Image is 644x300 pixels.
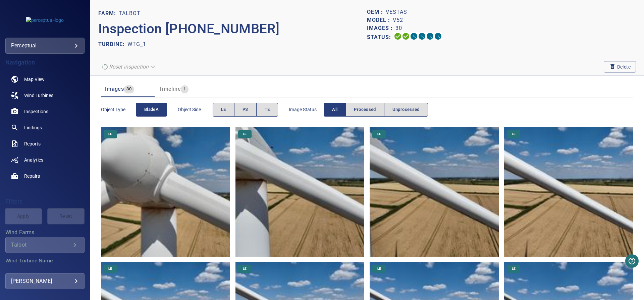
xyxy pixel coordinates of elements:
span: LE [239,132,251,136]
span: bladeA [144,106,159,114]
p: Inspection [PHONE_NUMBER] [98,19,367,39]
label: Wind Turbine Name [5,258,85,264]
span: Object Side [178,106,213,113]
span: 1 [181,85,189,93]
span: PS [243,106,248,114]
button: Delete [604,61,636,73]
a: repairs noActive [5,168,85,184]
span: Map View [24,76,45,83]
div: perceptual [11,40,79,51]
a: map noActive [5,71,85,87]
button: Unprocessed [384,103,428,117]
span: LE [239,266,251,271]
span: Image Status [289,106,324,113]
p: Model : [367,16,393,24]
div: objectType [136,103,167,117]
span: Findings [24,124,42,131]
div: Wind Farms [5,237,85,253]
button: TE [256,103,278,117]
svg: Selecting 0% [410,32,418,40]
span: LE [104,132,116,136]
p: Talbot [119,9,141,17]
span: LE [373,266,385,271]
span: 30 [124,85,134,93]
div: imageStatus [324,103,428,117]
div: Unable to reset the inspection due to your user permissions [98,61,159,73]
h4: Navigation [5,59,85,66]
div: perceptual [5,38,85,54]
p: 30 [395,24,402,32]
h4: Filters [5,198,85,205]
p: OEM : [367,8,386,16]
span: LE [373,132,385,136]
em: Reset inspection [109,63,149,70]
p: WTG_1 [127,40,146,48]
span: Delete [609,63,631,71]
span: Wind Turbines [24,92,53,99]
span: Unprocessed [392,106,420,114]
span: Repairs [24,173,40,179]
div: Talbot [11,242,71,248]
svg: Classification 0% [434,32,442,40]
button: PS [234,103,257,117]
p: TURBINE: [98,40,127,48]
a: findings noActive [5,120,85,136]
p: Images : [367,24,395,32]
label: Wind Farms [5,230,85,235]
p: FARM: [98,9,119,17]
span: All [332,106,337,114]
img: perceptual-logo [26,17,64,24]
svg: Matching 0% [426,32,434,40]
svg: Uploading 100% [394,32,402,40]
span: Reports [24,140,41,147]
p: Status: [367,32,394,42]
button: Processed [345,103,384,117]
button: bladeA [136,103,167,117]
a: reports noActive [5,136,85,152]
span: Analytics [24,157,43,163]
span: LE [221,106,226,114]
span: Timeline [159,86,181,92]
a: analytics noActive [5,152,85,168]
div: Reset inspection [98,61,159,73]
span: Object type [101,106,136,113]
span: LE [104,266,116,271]
button: LE [213,103,234,117]
svg: ML Processing 0% [418,32,426,40]
button: All [324,103,346,117]
a: windturbines noActive [5,87,85,103]
span: Images [105,86,124,92]
div: objectSide [213,103,278,117]
span: TE [265,106,270,114]
p: V52 [393,16,403,24]
span: LE [508,266,520,271]
span: LE [508,132,520,136]
span: Inspections [24,108,48,115]
div: [PERSON_NAME] [11,276,79,287]
svg: Data Formatted 100% [402,32,410,40]
a: inspections noActive [5,103,85,120]
p: Vestas [386,8,407,16]
span: Processed [354,106,376,114]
